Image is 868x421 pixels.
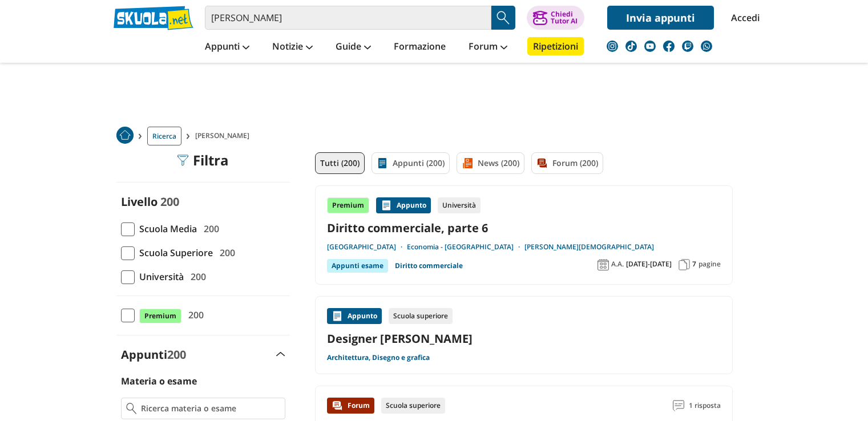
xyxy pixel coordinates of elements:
[160,194,179,209] span: 200
[625,41,637,52] img: tiktok
[462,157,473,169] img: News filtro contenuto
[126,403,137,414] img: Ricerca materia o esame
[327,197,369,213] div: Premium
[327,353,430,362] a: Architettura, Disegno e grafica
[407,242,524,252] a: Economia - [GEOGRAPHIC_DATA]
[457,152,524,174] a: News (200)
[177,155,188,166] img: Filtra filtri mobile
[269,37,316,58] a: Notizie
[438,197,481,213] div: Università
[389,308,453,324] div: Scuola superiore
[673,400,684,411] img: Commenti lettura
[121,375,197,387] label: Materia o esame
[692,260,696,269] span: 7
[491,6,515,30] button: Search Button
[139,309,181,323] span: Premium
[135,269,184,284] span: Università
[611,260,624,269] span: A.A.
[121,347,186,362] label: Appunti
[135,221,197,236] span: Scuola Media
[372,152,450,174] a: Appunti (200)
[731,6,755,30] a: Accedi
[327,398,374,414] div: Forum
[186,269,206,284] span: 200
[327,331,721,346] a: Designer [PERSON_NAME]
[327,220,721,236] a: Diritto commerciale, parte 6
[141,403,280,414] input: Ricerca materia o esame
[682,41,693,52] img: twitch
[551,11,578,25] div: Chiedi Tutor AI
[536,157,548,169] img: Forum filtro contenuto
[699,260,721,269] span: pagine
[333,37,374,58] a: Guide
[597,259,609,270] img: Anno accademico
[116,127,134,145] a: Home
[167,347,186,362] span: 200
[215,245,235,260] span: 200
[199,221,219,236] span: 200
[327,242,407,252] a: [GEOGRAPHIC_DATA]
[689,398,721,414] span: 1 risposta
[607,6,714,30] a: Invia appunti
[327,308,382,324] div: Appunto
[679,259,690,270] img: Pagine
[531,152,603,174] a: Forum (200)
[332,310,343,322] img: Appunti contenuto
[147,127,181,145] a: Ricerca
[466,37,510,58] a: Forum
[663,41,675,52] img: facebook
[116,127,134,144] img: Home
[202,37,252,58] a: Appunti
[276,352,285,357] img: Apri e chiudi sezione
[701,41,712,52] img: WhatsApp
[527,6,584,30] button: ChiediTutor AI
[644,41,656,52] img: youtube
[395,259,463,273] a: Diritto commerciale
[626,260,672,269] span: [DATE]-[DATE]
[135,245,213,260] span: Scuola Superiore
[332,400,343,411] img: Forum contenuto
[177,152,229,168] div: Filtra
[121,194,158,209] label: Livello
[391,37,449,58] a: Formazione
[495,9,512,26] img: Cerca appunti, riassunti o versioni
[527,37,584,55] a: Ripetizioni
[315,152,365,174] a: Tutti (200)
[524,242,654,252] a: [PERSON_NAME][DEMOGRAPHIC_DATA]
[205,6,491,30] input: Cerca appunti, riassunti o versioni
[184,307,204,322] span: 200
[195,127,254,145] span: [PERSON_NAME]
[381,398,445,414] div: Scuola superiore
[327,259,388,273] div: Appunti esame
[377,157,388,169] img: Appunti filtro contenuto
[607,41,618,52] img: instagram
[381,200,392,211] img: Appunti contenuto
[376,197,431,213] div: Appunto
